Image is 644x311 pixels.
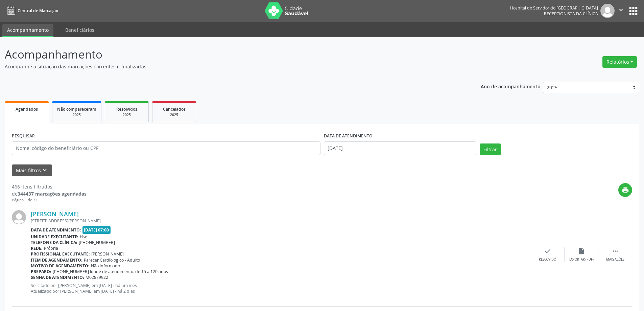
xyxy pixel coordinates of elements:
[80,234,87,240] span: Hse
[5,46,449,63] p: Acompanhamento
[2,24,53,37] a: Acompanhamento
[31,283,531,294] p: Solicitado por [PERSON_NAME] em [DATE] - há um mês Atualizado por [PERSON_NAME] em [DATE] - há 2 ...
[61,24,99,36] a: Beneficiários
[57,112,96,117] div: 2025
[12,141,320,155] input: Nome, código do beneficiário ou CPF
[5,63,449,70] p: Acompanhe a situação das marcações correntes e finalizadas
[31,218,531,224] div: [STREET_ADDRESS][PERSON_NAME]
[618,183,632,197] button: print
[163,106,186,112] span: Cancelados
[617,6,625,14] i: 
[544,11,598,17] span: Recepcionista da clínica
[12,131,35,141] label: PESQUISAR
[18,8,58,14] span: Central de Marcação
[539,257,556,262] div: Resolvido
[110,112,144,117] div: 2025
[41,166,48,174] i: keyboard_arrow_down
[12,183,87,190] div: 466 itens filtrados
[31,210,79,218] a: [PERSON_NAME]
[31,274,84,280] b: Senha de atendimento:
[627,5,639,17] button: apps
[569,257,594,262] div: Exportar (PDF)
[18,191,87,197] strong: 344437 marcações agendadas
[622,186,629,194] i: print
[157,112,191,117] div: 2025
[5,5,58,16] a: Central de Marcação
[31,245,43,251] b: Rede:
[578,247,585,255] i: insert_drive_file
[31,269,51,274] b: Preparo:
[480,143,501,155] button: Filtrar
[602,56,637,68] button: Relatórios
[31,251,90,257] b: Profissional executante:
[91,251,124,257] span: [PERSON_NAME]
[84,257,140,263] span: Parecer Cardiologico - Adulto
[12,210,26,224] img: img
[31,240,77,245] b: Telefone da clínica:
[53,269,168,274] span: [PHONE_NUMBER] Idade de atendimento: de 15 a 120 anos
[615,4,627,18] button: 
[116,106,137,112] span: Resolvidos
[31,227,81,233] b: Data de atendimento:
[57,106,96,112] span: Não compareceram
[31,263,90,269] b: Motivo de agendamento:
[544,247,551,255] i: check
[324,131,373,141] label: DATA DE ATENDIMENTO
[12,164,52,176] button: Mais filtroskeyboard_arrow_down
[91,263,120,269] span: Não informado
[82,226,111,234] span: [DATE] 07:00
[606,257,624,262] div: Mais ações
[12,197,87,203] div: Página 1 de 32
[510,5,598,11] div: Hospital do Servidor do [GEOGRAPHIC_DATA]
[31,257,82,263] b: Item de agendamento:
[44,245,58,251] span: Própria
[12,190,87,197] div: de
[79,240,115,245] span: [PHONE_NUMBER]
[600,4,615,18] img: img
[86,274,108,280] span: M02879922
[612,247,619,255] i: 
[481,82,541,90] p: Ano de acompanhamento
[16,106,38,112] span: Agendados
[31,234,78,240] b: Unidade executante:
[324,141,476,155] input: Selecione um intervalo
